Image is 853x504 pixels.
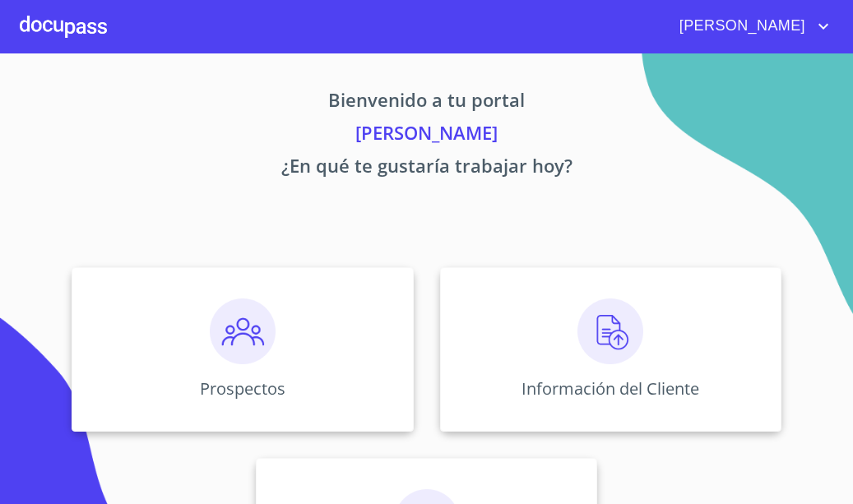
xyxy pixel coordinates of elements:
[200,377,285,400] p: Prospectos
[667,13,833,39] button: account of current user
[210,298,276,364] img: prospectos.png
[577,298,643,364] img: carga.png
[20,86,833,119] p: Bienvenido a tu portal
[20,152,833,185] p: ¿En qué te gustaría trabajar hoy?
[667,13,814,39] span: [PERSON_NAME]
[522,377,699,400] p: Información del Cliente
[20,119,833,152] p: [PERSON_NAME]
